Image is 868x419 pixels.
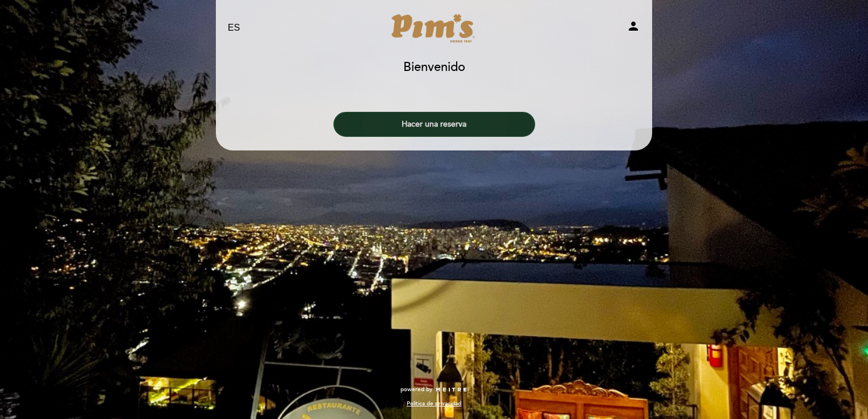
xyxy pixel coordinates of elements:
span: powered by [400,386,432,393]
a: Política de privacidad [407,400,461,408]
button: Hacer una reserva [333,112,535,137]
a: powered by [400,386,468,393]
h1: Bienvenido [403,61,465,74]
i: person [627,19,640,33]
a: Pim's [363,12,505,44]
img: MEITRE [435,387,468,393]
button: person [627,19,640,37]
